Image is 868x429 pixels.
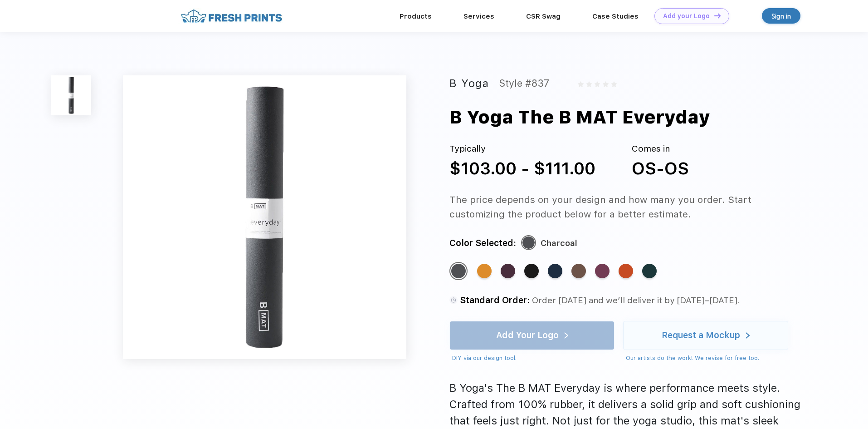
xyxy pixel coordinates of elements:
[603,81,608,87] img: gray_star.svg
[451,264,466,278] div: Charcoal
[548,264,562,278] div: Deep Blue
[746,332,750,339] img: white arrow
[123,75,406,359] img: func=resize&h=640
[449,156,595,181] div: $103.00 - $111.00
[499,75,549,92] div: Style #837
[571,264,586,278] div: Cacao
[532,295,740,306] span: Order [DATE] and we’ll deliver it by [DATE]–[DATE].
[762,8,800,24] a: Sign in
[578,81,583,87] img: gray_star.svg
[477,264,492,278] div: Saffron
[632,143,689,156] div: Comes in
[632,156,689,181] div: OS-OS
[452,354,614,363] div: DIY via our design tool.
[714,13,721,18] img: DT
[400,12,432,20] a: Products
[771,11,791,21] div: Sign in
[460,295,530,306] span: Standard Order:
[449,104,710,131] div: B Yoga The B MAT Everyday
[595,264,610,278] div: Beetroot
[611,81,617,87] img: gray_star.svg
[51,75,91,115] img: func=resize&h=100
[595,81,600,87] img: gray_star.svg
[449,192,805,222] div: The price depends on your design and how many you order. Start customizing the product below for ...
[449,236,516,251] div: Color Selected:
[501,264,515,278] div: Deep Purple
[586,81,592,87] img: gray_star.svg
[178,8,285,24] img: fo%20logo%202.webp
[449,143,595,156] div: Typically
[626,354,788,363] div: Our artists do the work! We revise for free too.
[449,75,489,92] div: B Yoga
[642,264,657,278] div: Ocean Green
[524,264,539,278] div: Black
[662,331,740,340] div: Request a Mockup
[449,296,458,304] img: standard order
[541,236,577,251] div: Charcoal
[619,264,633,278] div: Sienna
[663,12,710,20] div: Add your Logo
